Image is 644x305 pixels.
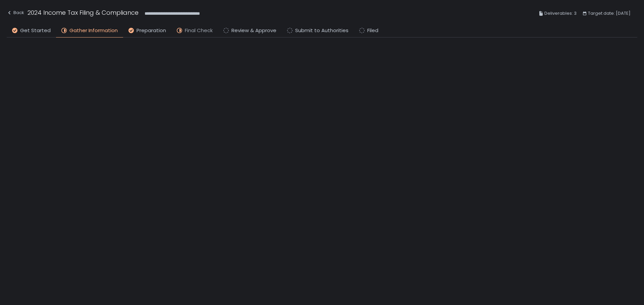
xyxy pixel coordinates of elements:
span: Submit to Authorities [295,27,348,34]
span: Final Check [185,27,213,34]
span: Preparation [137,27,166,34]
span: Get Started [20,27,51,34]
button: Back [7,8,24,19]
span: Deliverables: 3 [544,9,577,17]
span: Filed [367,27,378,34]
div: Back [7,9,24,17]
span: Review & Approve [231,27,276,34]
span: Gather Information [69,27,118,34]
span: Target date: [DATE] [588,9,631,17]
h1: 2024 Income Tax Filing & Compliance [28,8,139,17]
